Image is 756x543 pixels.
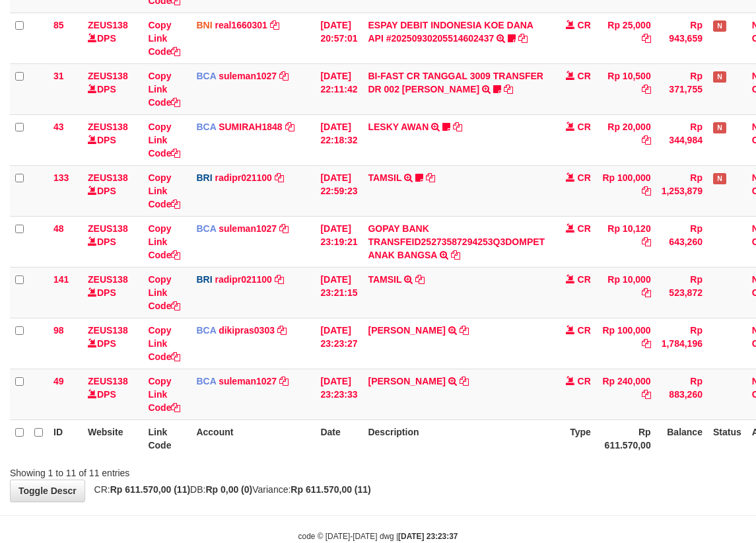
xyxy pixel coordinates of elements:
span: Has Note [713,173,726,184]
a: Copy real1660301 to clipboard [270,20,279,30]
th: ID [48,419,83,457]
span: BCA [196,325,216,336]
td: DPS [83,63,143,114]
td: Rp 1,784,196 [656,318,708,369]
a: [PERSON_NAME] [368,325,445,336]
td: DPS [83,267,143,318]
td: Rp 1,253,879 [656,165,708,216]
td: Rp 240,000 [596,369,656,419]
th: Rp 611.570,00 [596,419,656,457]
a: Copy Rp 240,000 to clipboard [642,389,651,400]
a: Copy LESKY AWAN to clipboard [453,122,462,132]
td: [DATE] 20:57:01 [315,13,362,63]
td: Rp 10,120 [596,216,656,267]
a: ZEUS138 [88,223,128,234]
a: Toggle Descr [10,480,85,502]
a: Copy Link Code [148,223,180,260]
span: 31 [53,71,64,81]
a: Copy Rp 10,120 to clipboard [642,236,651,247]
a: Copy MUHAMMAD FIRNANDA to clipboard [460,325,469,336]
span: CR [578,172,591,183]
a: Copy Rp 100,000 to clipboard [642,186,651,196]
strong: Rp 611.570,00 (11) [291,484,370,495]
td: Rp 10,500 [596,63,656,114]
a: Copy radipr021100 to clipboard [275,274,284,285]
a: Copy Link Code [148,122,180,159]
div: Showing 1 to 11 of 11 entries [10,461,305,480]
a: ZEUS138 [88,20,128,30]
span: 48 [53,223,64,234]
td: [DATE] 23:19:21 [315,216,362,267]
a: Copy Link Code [148,376,180,413]
span: BRI [196,274,212,285]
strong: Rp 0,00 (0) [205,484,252,495]
span: 49 [53,376,64,386]
span: CR [578,376,591,386]
a: Copy suleman1027 to clipboard [279,71,289,81]
span: Has Note [713,20,726,32]
a: ZEUS138 [88,325,128,336]
td: [DATE] 23:23:27 [315,318,362,369]
a: real1660301 [215,20,267,30]
a: ZEUS138 [88,122,128,132]
span: CR [578,325,591,336]
td: Rp 10,000 [596,267,656,318]
span: 141 [53,274,69,285]
a: LESKY AWAN [368,122,429,132]
a: ZEUS138 [88,376,128,386]
td: Rp 344,984 [656,114,708,165]
th: Status [708,419,747,457]
a: TAMSIL [368,172,401,183]
td: [DATE] 22:59:23 [315,165,362,216]
a: Copy TAMSIL to clipboard [415,274,425,285]
td: Rp 371,755 [656,63,708,114]
span: CR [578,274,591,285]
td: Rp 883,260 [656,369,708,419]
td: DPS [83,13,143,63]
a: Copy TAMSIL to clipboard [426,172,435,183]
span: BCA [196,376,216,386]
span: BCA [196,71,216,81]
a: Copy Rp 25,000 to clipboard [642,33,651,44]
span: BCA [196,223,216,234]
span: 98 [53,325,64,336]
td: DPS [83,216,143,267]
a: Copy Link Code [148,20,180,57]
small: code © [DATE]-[DATE] dwg | [298,532,458,541]
span: 43 [53,122,64,132]
a: suleman1027 [219,71,277,81]
span: 85 [53,20,64,30]
a: Copy ESPAY DEBIT INDONESIA KOE DANA API #20250930205514602437 to clipboard [518,33,528,44]
td: [DATE] 23:23:33 [315,369,362,419]
span: Has Note [713,122,726,133]
span: BRI [196,172,212,183]
td: Rp 523,872 [656,267,708,318]
a: Copy BI-FAST CR TANGGAL 3009 TRANSFER DR 002 ASMANTONI to clipboard [504,84,513,94]
td: Rp 100,000 [596,318,656,369]
span: 133 [53,172,69,183]
a: Copy suleman1027 to clipboard [279,223,289,234]
a: Copy Rp 100,000 to clipboard [642,338,651,349]
th: Date [315,419,362,457]
a: Copy Rp 10,500 to clipboard [642,84,651,94]
td: Rp 943,659 [656,13,708,63]
a: SUMIRAH1848 [219,122,282,132]
a: dikipras0303 [219,325,275,336]
a: [PERSON_NAME] [368,376,445,386]
a: Copy Rp 10,000 to clipboard [642,287,651,298]
a: Copy radipr021100 to clipboard [275,172,284,183]
td: Rp 643,260 [656,216,708,267]
td: Rp 25,000 [596,13,656,63]
td: [DATE] 22:18:32 [315,114,362,165]
a: Copy dikipras0303 to clipboard [277,325,287,336]
a: Copy SUMIRAH1848 to clipboard [285,122,294,132]
th: Type [550,419,596,457]
span: CR [578,223,591,234]
span: BCA [196,122,216,132]
td: DPS [83,114,143,165]
a: GOPAY BANK TRANSFEID25273587294253Q3DOMPET ANAK BANGSA [368,223,545,260]
th: Account [191,419,315,457]
th: Link Code [143,419,191,457]
a: Copy Rp 20,000 to clipboard [642,135,651,145]
a: TAMSIL [368,274,401,285]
